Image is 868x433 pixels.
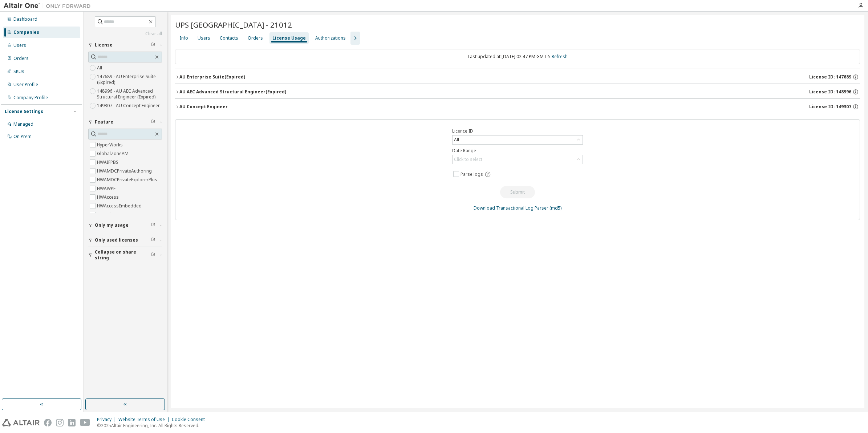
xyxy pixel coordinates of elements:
button: Collapse on share string [88,247,162,263]
button: Feature [88,114,162,130]
span: Clear filter [151,237,155,243]
div: Orders [13,56,29,61]
label: 147689 - AU Enterprise Suite (Expired) [97,72,162,87]
div: Authorizations [315,35,346,41]
div: AU AEC Advanced Structural Engineer (Expired) [179,89,286,95]
div: SKUs [13,69,24,74]
div: Managed [13,121,33,127]
div: License Usage [272,35,306,41]
div: On Prem [13,134,32,139]
label: HWAIFPBS [97,158,120,167]
label: Date Range [452,148,583,154]
span: Clear filter [151,222,155,228]
a: (md5) [549,205,561,211]
img: youtube.svg [80,419,90,426]
label: Licence ID [452,128,583,134]
div: Contacts [220,35,238,41]
span: Only my usage [95,222,129,228]
div: Info [180,35,188,41]
div: Click to select [453,155,583,164]
label: All [97,64,104,72]
img: Altair One [4,2,94,9]
img: linkedin.svg [68,419,76,426]
label: 149307 - AU Concept Engineer [97,101,161,110]
span: Clear filter [151,42,155,48]
span: Only used licenses [95,237,138,243]
span: Parse logs [461,171,483,177]
div: All [453,136,460,144]
label: HWAWPF [97,184,117,193]
span: Feature [95,119,113,125]
label: HWAMDCPrivateExplorerPlus [97,175,159,184]
div: All [453,135,583,144]
p: © 2025 Altair Engineering, Inc. All Rights Reserved. [97,422,209,429]
button: Only used licenses [88,232,162,248]
div: Privacy [97,417,118,422]
div: Cookie Consent [172,417,209,422]
img: altair_logo.svg [2,419,40,426]
a: Download Transactional Log Parser [474,205,548,211]
div: License Settings [5,109,43,114]
div: Dashboard [13,16,37,22]
label: HWAccessEmbedded [97,202,143,210]
span: Collapse on share string [95,249,151,261]
button: AU Enterprise Suite(Expired)License ID: 147689 [175,69,860,85]
div: Last updated at: [DATE] 02:47 PM GMT-5 [175,49,860,64]
label: HWAccess [97,193,120,202]
button: Submit [500,186,535,198]
span: License [95,42,113,48]
button: AU Concept EngineerLicense ID: 149307 [175,99,860,115]
img: facebook.svg [44,419,52,426]
span: License ID: 147689 [809,74,851,80]
div: AU Concept Engineer [179,104,228,110]
span: License ID: 149307 [809,104,851,110]
button: AU AEC Advanced Structural Engineer(Expired)License ID: 148996 [175,84,860,100]
span: Clear filter [151,252,155,258]
span: Clear filter [151,119,155,125]
label: HWActivate [97,210,122,219]
div: Orders [248,35,263,41]
div: Website Terms of Use [118,417,172,422]
button: License [88,37,162,53]
span: UPS [GEOGRAPHIC_DATA] - 21012 [175,20,292,30]
label: 148996 - AU AEC Advanced Structural Engineer (Expired) [97,87,162,101]
button: Only my usage [88,217,162,233]
div: Companies [13,29,39,35]
div: Company Profile [13,95,48,101]
label: HWAMDCPrivateAuthoring [97,167,153,175]
div: Users [198,35,210,41]
a: Clear all [88,31,162,37]
span: License ID: 148996 [809,89,851,95]
label: GlobalZoneAM [97,149,130,158]
a: Refresh [552,53,568,60]
div: Users [13,43,26,48]
label: HyperWorks [97,141,124,149]
div: AU Enterprise Suite (Expired) [179,74,245,80]
div: Click to select [454,157,482,162]
div: User Profile [13,82,38,88]
img: instagram.svg [56,419,64,426]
